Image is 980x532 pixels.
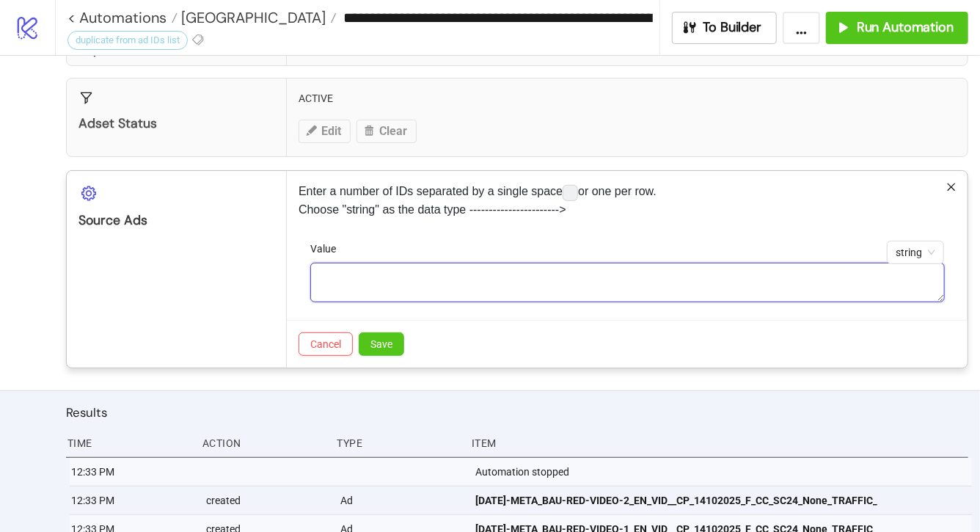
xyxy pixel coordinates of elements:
h2: Results [66,403,968,422]
p: Enter a number of IDs separated by a single space or one per row. Choose "string" as the data typ... [299,183,956,218]
div: Source Ads [78,212,274,229]
a: < Automations [67,10,178,25]
div: 12:33 PM [70,458,194,486]
span: [DATE]-META_BAU-RED-VIDEO-2_EN_VID__CP_14102025_F_CC_SC24_None_TRAFFIC_ [475,492,877,509]
span: Save [370,338,392,350]
span: string [896,241,935,263]
div: duplicate from ad IDs list [67,31,188,50]
span: Cancel [310,338,341,350]
div: Time [66,429,191,457]
a: [GEOGRAPHIC_DATA] [178,10,337,25]
button: Run Automation [826,12,968,44]
div: Item [470,429,968,457]
label: Value [310,241,345,257]
span: close [946,182,957,192]
span: Run Automation [857,19,954,36]
button: ... [783,12,820,44]
div: created [205,487,329,514]
textarea: Value [310,263,945,302]
button: Cancel [299,332,353,356]
button: To Builder [672,12,778,44]
div: Action [201,429,326,457]
div: Ad [339,487,464,514]
span: To Builder [703,19,762,36]
div: Type [335,429,460,457]
div: 12:33 PM [70,487,194,514]
button: Save [359,332,404,356]
div: Automation stopped [474,458,972,486]
span: [GEOGRAPHIC_DATA] [178,8,326,27]
a: [DATE]-META_BAU-RED-VIDEO-2_EN_VID__CP_14102025_F_CC_SC24_None_TRAFFIC_ [475,487,962,514]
